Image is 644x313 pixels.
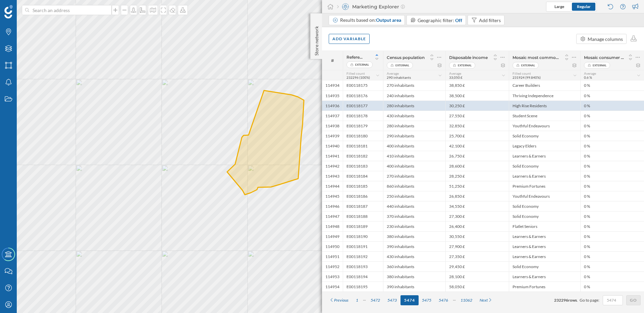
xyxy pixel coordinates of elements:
span: Census population [387,55,425,60]
div: 0 % [580,171,644,181]
div: E00118177 [343,101,383,111]
div: 0 % [580,191,644,201]
span: # [325,58,339,64]
span: Geographic filter: [418,17,454,23]
span: 114936 [325,103,339,109]
div: 58,050 £ [445,281,509,292]
span: 114952 [325,264,339,269]
span: External [355,61,369,68]
div: 27,550 £ [445,111,509,121]
div: High Rise Residents [509,101,580,111]
span: External [395,62,409,69]
img: explorer.svg [342,3,349,10]
div: 440 inhabitants [383,201,445,211]
div: 30,250 £ [445,101,509,111]
span: 114954 [325,284,339,290]
span: Output area [376,17,401,23]
span: External [458,62,472,69]
span: . [577,298,578,303]
div: 26,850 £ [445,191,509,201]
div: Solid Economy [509,201,580,211]
div: Learners & Earners [509,271,580,281]
span: Average [449,71,461,75]
span: 232296 [554,298,568,303]
span: 114935 [325,93,339,99]
div: Youthful Endeavours [509,191,580,201]
div: 0 % [580,241,644,251]
div: E00118183 [343,161,383,171]
div: 32,850 £ [445,121,509,131]
span: Disposable income [449,55,488,60]
div: E00118188 [343,211,383,221]
div: E00118195 [343,281,383,292]
div: 270 inhabitants [383,80,445,90]
span: 114938 [325,123,339,129]
span: 114947 [325,214,339,219]
div: E00118179 [343,121,383,131]
div: Premium Fortunes [509,281,580,292]
div: Student Scene [509,111,580,121]
div: 380 inhabitants [383,231,445,241]
div: 240 inhabitants [383,90,445,101]
div: 0 % [580,141,644,151]
div: 51,250 £ [445,181,509,191]
div: Manage columns [588,36,623,43]
span: Go to page: [580,297,599,303]
div: 380 inhabitants [383,271,445,281]
div: Solid Economy [509,131,580,141]
span: 33,050 £ [449,75,463,79]
div: 0 % [580,221,644,231]
div: E00118178 [343,111,383,121]
span: Reference [346,55,363,60]
div: 42,100 £ [445,141,509,151]
span: External [593,62,606,69]
div: 0 % [580,121,644,131]
div: E00118176 [343,90,383,101]
div: 0 % [580,231,644,241]
div: E00118192 [343,251,383,261]
span: 114944 [325,184,339,189]
div: Off [455,17,462,24]
div: 0 % [580,90,644,101]
div: Career Builders [509,80,580,90]
div: Legacy Elders [509,141,580,151]
div: E00118175 [343,80,383,90]
div: 280 inhabitants [383,121,445,131]
span: 114946 [325,204,339,209]
div: 410 inhabitants [383,151,445,161]
div: 0 % [580,161,644,171]
div: 28,100 £ [445,271,509,281]
div: Solid Economy [509,161,580,171]
div: Results based on: [340,17,401,23]
div: 38,850 £ [445,80,509,90]
div: 27,350 £ [445,251,509,261]
span: Mosaic most common subcategory [513,55,560,60]
span: 114950 [325,244,339,249]
div: E00118182 [343,151,383,161]
div: 860 inhabitants [383,181,445,191]
div: 26,400 £ [445,221,509,231]
div: 430 inhabitants [383,251,445,261]
div: 25,700 £ [445,131,509,141]
div: E00118193 [343,261,383,271]
div: E00118181 [343,141,383,151]
span: 114943 [325,174,339,179]
div: Learners & Earners [509,151,580,161]
div: 0 % [580,251,644,261]
span: 114934 [325,83,339,88]
img: Geoblink Logo [4,5,13,18]
div: 280 inhabitants [383,101,445,111]
div: 0 % [580,101,644,111]
div: 28,600 £ [445,161,509,171]
div: Learners & Earners [509,241,580,251]
div: Flatlet Seniors [509,221,580,231]
div: 0 % [580,281,644,292]
div: 27,300 £ [445,211,509,221]
span: 290 inhabitants [387,75,411,79]
div: 0 % [580,111,644,121]
span: 114939 [325,133,339,139]
span: 114940 [325,143,339,149]
div: 390 inhabitants [383,281,445,292]
div: 0 % [580,201,644,211]
div: E00118180 [343,131,383,141]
